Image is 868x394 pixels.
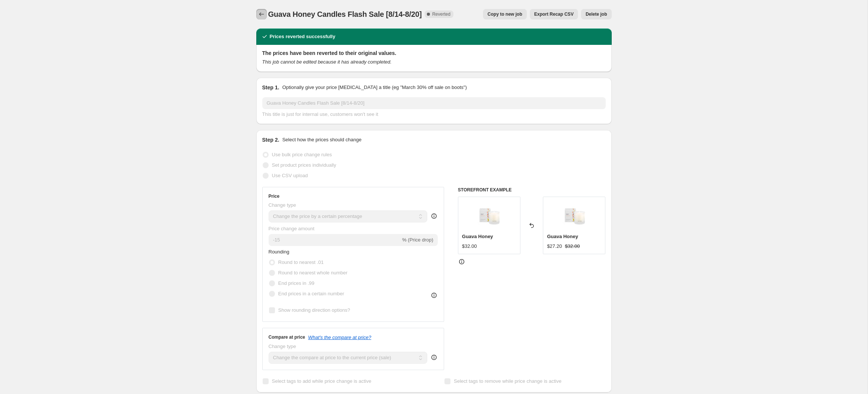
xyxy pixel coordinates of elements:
h2: Step 1. [262,84,279,91]
div: help [430,212,438,220]
p: Select how the prices should change [282,136,361,144]
button: Export Recap CSV [530,9,578,19]
span: Round to nearest whole number [278,270,348,276]
img: Candle_SoyBlend_GuavaHoney_BoxCandle_80x.jpg [559,201,589,231]
span: Set product prices individually [272,162,336,168]
i: This job cannot be edited because it has already completed. [262,59,392,65]
input: 30% off holiday sale [262,97,606,109]
span: Use CSV upload [272,173,308,178]
span: Use bulk price change rules [272,152,332,157]
span: Copy to new job [488,11,522,17]
strike: $32.00 [565,243,580,250]
div: $27.20 [547,243,562,250]
span: Round to nearest .01 [278,259,324,265]
img: Candle_SoyBlend_GuavaHoney_BoxCandle_80x.jpg [474,201,504,231]
span: Guava Honey Candles Flash Sale [8/14-8/20] [268,10,422,18]
span: Guava Honey [462,234,493,239]
span: Rounding [269,249,290,255]
h2: Prices reverted successfully [270,33,336,40]
span: This title is just for internal use, customers won't see it [262,111,378,117]
span: Select tags to remove while price change is active [454,378,562,384]
h6: STOREFRONT EXAMPLE [458,187,606,193]
button: What's the compare at price? [308,335,372,340]
h3: Price [269,193,279,199]
span: Change type [269,344,296,349]
span: End prices in a certain number [278,291,344,296]
span: Show rounding direction options? [278,307,350,313]
span: Change type [269,202,296,208]
h3: Compare at price [269,334,305,340]
h2: The prices have been reverted to their original values. [262,49,606,57]
span: Delete job [586,11,607,17]
button: Price change jobs [256,9,267,19]
span: Price change amount [269,226,315,231]
span: End prices in .99 [278,280,315,286]
button: Delete job [581,9,611,19]
input: -15 [269,234,401,246]
span: Reverted [432,11,450,17]
span: Export Recap CSV [534,11,574,17]
div: $32.00 [462,243,477,250]
span: % (Price drop) [402,237,433,243]
div: help [430,354,438,361]
button: Copy to new job [483,9,527,19]
p: Optionally give your price [MEDICAL_DATA] a title (eg "March 30% off sale on boots") [282,84,467,91]
span: Guava Honey [547,234,578,239]
span: Select tags to add while price change is active [272,378,372,384]
h2: Step 2. [262,136,279,144]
